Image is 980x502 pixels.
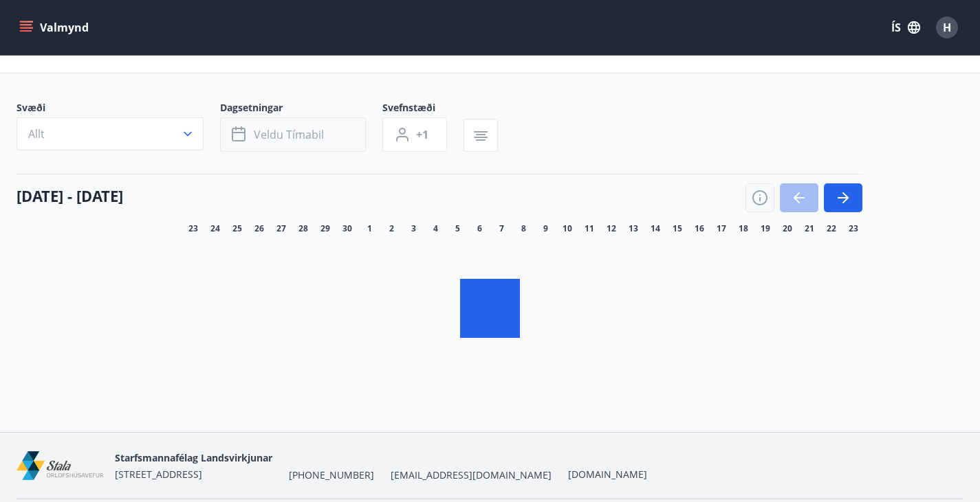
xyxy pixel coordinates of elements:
[115,451,272,464] span: Starfsmannafélag Landsvirkjunar
[389,223,394,234] span: 2
[783,223,792,234] span: 20
[298,223,308,234] span: 28
[477,223,482,234] span: 6
[543,223,548,234] span: 9
[629,223,638,234] span: 13
[220,117,366,152] button: Veldu tímabil
[367,223,372,234] span: 1
[930,11,963,44] button: H
[17,117,204,150] button: Allt
[455,223,460,234] span: 5
[805,223,814,234] span: 21
[568,468,647,481] a: [DOMAIN_NAME]
[416,127,428,142] span: +1
[739,223,748,234] span: 18
[607,223,616,234] span: 12
[17,185,123,206] h4: [DATE] - [DATE]
[320,223,330,234] span: 29
[433,223,438,234] span: 4
[563,223,572,234] span: 10
[761,223,770,234] span: 19
[673,223,682,234] span: 15
[849,223,858,234] span: 23
[411,223,416,234] span: 3
[276,223,286,234] span: 27
[342,223,352,234] span: 30
[188,223,198,234] span: 23
[382,101,464,117] span: Svefnstæði
[585,223,594,234] span: 11
[499,223,504,234] span: 7
[17,451,104,481] img: mEl60ZlWq2dfEsT9wIdje1duLb4bJloCzzh6OZwP.png
[254,223,264,234] span: 26
[232,223,242,234] span: 25
[115,468,202,481] span: [STREET_ADDRESS]
[651,223,660,234] span: 14
[717,223,726,234] span: 17
[943,20,951,35] span: H
[210,223,220,234] span: 24
[254,127,324,142] span: Veldu tímabil
[827,223,836,234] span: 22
[884,15,928,40] button: ÍS
[521,223,526,234] span: 8
[289,468,374,482] span: [PHONE_NUMBER]
[391,468,552,482] span: [EMAIL_ADDRESS][DOMAIN_NAME]
[28,126,45,141] span: Allt
[17,101,220,117] span: Svæði
[695,223,704,234] span: 16
[382,117,447,152] button: +1
[220,101,382,117] span: Dagsetningar
[17,15,94,40] button: menu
